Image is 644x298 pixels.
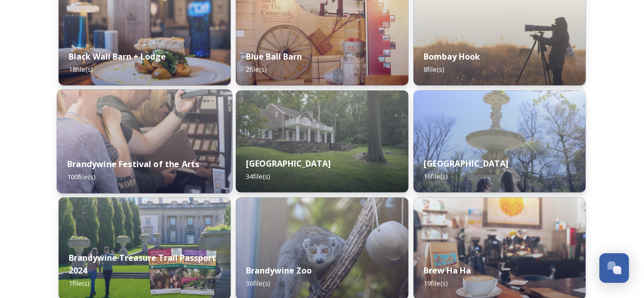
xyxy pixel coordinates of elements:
[246,64,266,73] span: 2 file(s)
[424,50,480,62] strong: Bombay Hook
[424,264,471,276] strong: Brew Ha Ha
[67,158,199,169] strong: Brandywine Festival of the Arts
[67,172,95,181] span: 100 file(s)
[236,90,408,192] img: 56297085-691b-469b-827b-956f139f084e.jpg
[246,50,302,62] strong: Blue Ball Barn
[599,253,629,283] button: Open Chat
[69,64,93,73] span: 18 file(s)
[69,252,216,276] strong: Brandywine Treasure Trail Passport 2024
[69,50,166,62] strong: Black Wall Barn + Lodge
[246,171,270,180] span: 34 file(s)
[246,278,270,287] span: 36 file(s)
[69,278,89,287] span: 1 file(s)
[424,64,444,73] span: 8 file(s)
[246,264,312,276] strong: Brandywine Zoo
[424,171,447,180] span: 16 file(s)
[413,90,585,192] img: c32db0ce-3da0-4e92-b60e-f3088f8092b4.jpg
[57,89,233,193] img: f48979ae-6693-4071-bbb0-25f0dbda268d.jpg
[246,157,331,169] strong: [GEOGRAPHIC_DATA]
[424,278,447,287] span: 19 file(s)
[424,157,509,169] strong: [GEOGRAPHIC_DATA]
